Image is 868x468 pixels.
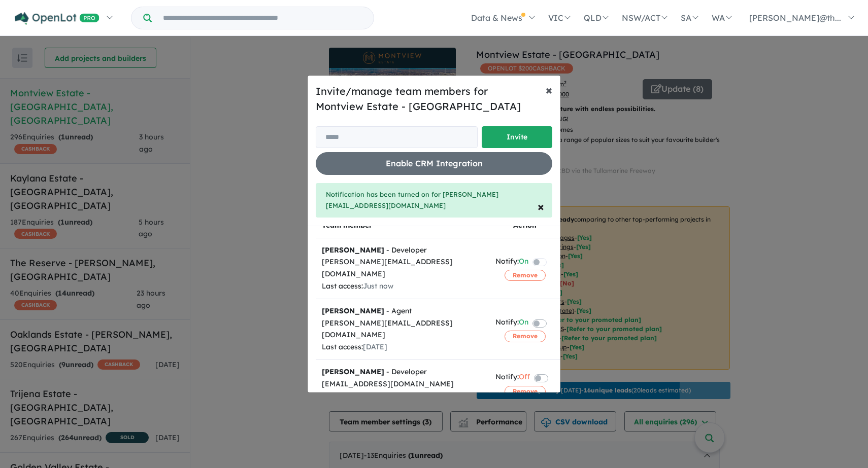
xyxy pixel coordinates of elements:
span: [PERSON_NAME]@th... [749,13,841,23]
button: Remove [505,331,546,342]
span: Off [519,371,530,385]
span: × [546,82,552,97]
img: Openlot PRO Logo White [15,12,99,25]
button: Close [529,192,552,221]
div: Last access: [322,390,483,403]
span: × [538,199,544,214]
div: Notify: [495,316,528,330]
input: Try estate name, suburb, builder or developer [154,7,372,29]
button: Invite [482,126,552,148]
span: On [519,316,528,330]
button: Remove [505,270,546,281]
div: Last access: [322,341,483,353]
div: [EMAIL_ADDRESS][DOMAIN_NAME] [322,378,483,390]
div: Notify: [495,371,530,385]
span: On [519,256,528,269]
strong: [PERSON_NAME] [322,245,384,255]
strong: [PERSON_NAME] [322,367,384,376]
div: - Developer [322,366,483,378]
div: Last access: [322,280,483,293]
div: Notification has been turned on for [PERSON_NAME][EMAIL_ADDRESS][DOMAIN_NAME] [316,183,552,218]
button: Enable CRM Integration [316,152,552,175]
span: Just now [363,281,393,291]
div: [PERSON_NAME][EMAIL_ADDRESS][DOMAIN_NAME] [322,317,483,342]
span: [DATE] [363,391,387,401]
div: - Developer [322,244,483,257]
div: [PERSON_NAME][EMAIL_ADDRESS][DOMAIN_NAME] [322,256,483,280]
span: [DATE] [363,342,387,351]
button: Remove [505,386,546,397]
div: Notify: [495,256,528,269]
div: - Agent [322,305,483,317]
strong: [PERSON_NAME] [322,306,384,315]
h5: Invite/manage team members for Montview Estate - [GEOGRAPHIC_DATA] [316,84,552,114]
